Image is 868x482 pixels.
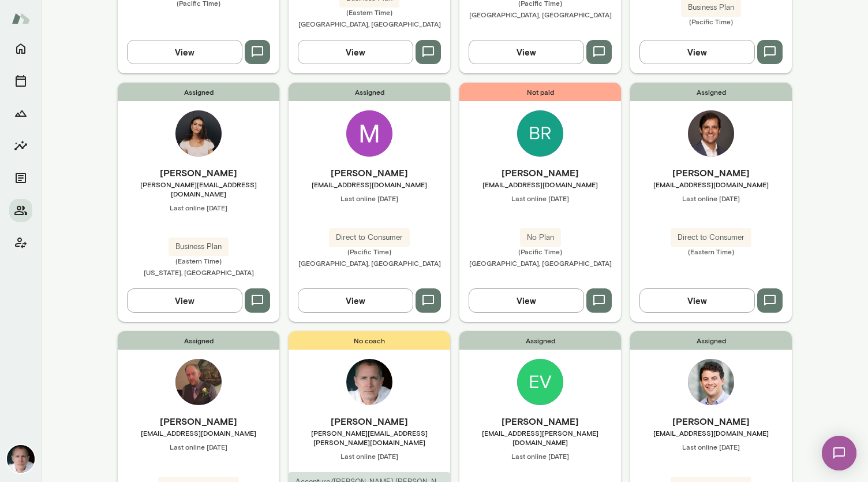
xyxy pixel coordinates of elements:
[118,180,279,198] span: [PERSON_NAME][EMAIL_ADDRESS][DOMAIN_NAME]
[289,194,450,203] span: Last online [DATE]
[346,359,392,405] img: Mike Lane
[459,451,621,461] span: Last online [DATE]
[630,414,792,428] h6: [PERSON_NAME]
[118,331,279,350] span: Assigned
[144,268,254,276] span: [US_STATE], [GEOGRAPHIC_DATA]
[469,10,612,18] span: [GEOGRAPHIC_DATA], [GEOGRAPHIC_DATA]
[9,199,32,222] button: Members
[289,247,450,256] span: (Pacific Time)
[630,17,792,26] span: (Pacific Time)
[298,259,441,267] span: [GEOGRAPHIC_DATA], [GEOGRAPHIC_DATA]
[289,331,450,350] span: No coach
[630,180,792,189] span: [EMAIL_ADDRESS][DOMAIN_NAME]
[118,256,279,265] span: (Eastern Time)
[127,288,242,313] button: View
[118,442,279,451] span: Last online [DATE]
[630,442,792,451] span: Last online [DATE]
[329,232,410,243] span: Direct to Consumer
[469,259,612,267] span: [GEOGRAPHIC_DATA], [GEOGRAPHIC_DATA]
[118,428,279,437] span: [EMAIL_ADDRESS][DOMAIN_NAME]
[12,8,30,29] img: Mento
[9,37,32,60] button: Home
[7,445,35,473] img: Mike Lane
[289,451,450,461] span: Last online [DATE]
[517,359,563,405] img: Evan Roche
[346,110,392,157] img: Michael Ulin
[9,231,32,254] button: Client app
[289,8,450,17] span: (Eastern Time)
[639,40,755,64] button: View
[681,2,741,13] span: Business Plan
[127,40,242,64] button: View
[469,288,584,313] button: View
[459,166,621,180] h6: [PERSON_NAME]
[671,232,751,243] span: Direct to Consumer
[9,102,32,125] button: Growth Plan
[298,20,441,28] span: [GEOGRAPHIC_DATA], [GEOGRAPHIC_DATA]
[688,110,734,157] img: Luciano M
[118,166,279,180] h6: [PERSON_NAME]
[9,166,32,190] button: Documents
[459,428,621,447] span: [EMAIL_ADDRESS][PERSON_NAME][DOMAIN_NAME]
[520,232,561,243] span: No Plan
[298,40,413,64] button: View
[169,241,229,253] span: Business Plan
[289,180,450,189] span: [EMAIL_ADDRESS][DOMAIN_NAME]
[469,40,584,64] button: View
[630,194,792,203] span: Last online [DATE]
[459,247,621,256] span: (Pacific Time)
[9,134,32,157] button: Insights
[175,359,222,405] img: Brian Stanley
[298,288,413,313] button: View
[289,83,450,101] span: Assigned
[459,83,621,101] span: Not paid
[459,194,621,203] span: Last online [DATE]
[630,83,792,101] span: Assigned
[289,414,450,428] h6: [PERSON_NAME]
[630,428,792,437] span: [EMAIL_ADDRESS][DOMAIN_NAME]
[517,110,563,157] img: Brad Lookabaugh
[118,203,279,212] span: Last online [DATE]
[688,359,734,405] img: Jordan Stern
[289,166,450,180] h6: [PERSON_NAME]
[289,428,450,447] span: [PERSON_NAME][EMAIL_ADDRESS][PERSON_NAME][DOMAIN_NAME]
[175,110,222,157] img: Emma Bates
[459,331,621,350] span: Assigned
[630,331,792,350] span: Assigned
[630,166,792,180] h6: [PERSON_NAME]
[459,414,621,428] h6: [PERSON_NAME]
[9,69,32,92] button: Sessions
[459,180,621,189] span: [EMAIL_ADDRESS][DOMAIN_NAME]
[639,288,755,313] button: View
[630,247,792,256] span: (Eastern Time)
[118,414,279,428] h6: [PERSON_NAME]
[118,83,279,101] span: Assigned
